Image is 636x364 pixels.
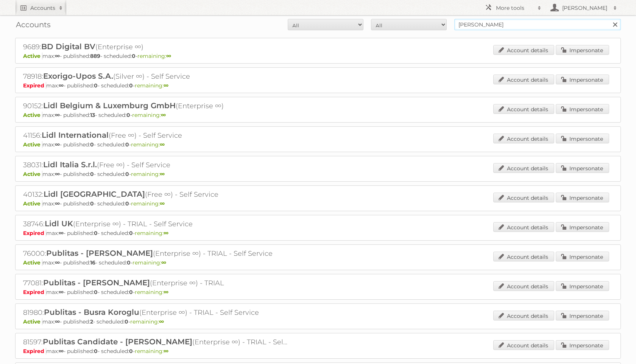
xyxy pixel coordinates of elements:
[166,53,171,59] strong: ∞
[23,337,288,347] h2: 81597: (Enterprise ∞) - TRIAL - Self Service
[55,318,60,325] strong: ∞
[556,75,609,84] a: Impersonate
[94,230,98,236] strong: 0
[160,141,165,148] strong: ∞
[55,259,60,266] strong: ∞
[556,222,609,232] a: Impersonate
[556,104,609,114] a: Impersonate
[41,42,95,51] span: BD Digital BV
[160,200,165,207] strong: ∞
[30,4,55,12] h2: Accounts
[59,82,64,89] strong: ∞
[46,249,153,258] span: Publitas - [PERSON_NAME]
[493,252,554,261] a: Account details
[23,230,613,236] p: max: - published: - scheduled: -
[23,308,288,317] h2: 81980: (Enterprise ∞) - TRIAL - Self Service
[55,171,60,177] strong: ∞
[23,289,613,296] p: max: - published: - scheduled: -
[43,72,113,81] span: Exorigo-Upos S.A.
[131,141,165,148] span: remaining:
[23,141,613,148] p: max: - published: - scheduled: -
[164,230,168,236] strong: ∞
[90,53,100,59] strong: 889
[94,348,98,355] strong: 0
[556,252,609,261] a: Impersonate
[556,281,609,291] a: Impersonate
[23,249,288,258] h2: 76000: (Enterprise ∞) - TRIAL - Self Service
[55,112,60,118] strong: ∞
[55,53,60,59] strong: ∞
[556,45,609,55] a: Impersonate
[493,222,554,232] a: Account details
[129,289,133,296] strong: 0
[23,72,288,81] h2: 78918: (Silver ∞) - Self Service
[59,230,64,236] strong: ∞
[94,289,98,296] strong: 0
[161,112,166,118] strong: ∞
[493,163,554,173] a: Account details
[135,348,168,355] span: remaining:
[493,45,554,55] a: Account details
[493,104,554,114] a: Account details
[90,141,94,148] strong: 0
[556,311,609,320] a: Impersonate
[23,200,42,207] span: Active
[59,348,64,355] strong: ∞
[556,134,609,143] a: Impersonate
[90,200,94,207] strong: 0
[493,340,554,350] a: Account details
[129,230,133,236] strong: 0
[560,4,609,12] h2: [PERSON_NAME]
[164,82,168,89] strong: ∞
[493,281,554,291] a: Account details
[23,219,288,229] h2: 38746: (Enterprise ∞) - TRIAL - Self Service
[23,171,613,177] p: max: - published: - scheduled: -
[125,141,129,148] strong: 0
[23,289,46,296] span: Expired
[23,53,613,59] p: max: - published: - scheduled: -
[23,318,613,325] p: max: - published: - scheduled: -
[23,259,42,266] span: Active
[160,171,165,177] strong: ∞
[159,318,164,325] strong: ∞
[23,171,42,177] span: Active
[90,318,93,325] strong: 2
[23,82,613,89] p: max: - published: - scheduled: -
[23,318,42,325] span: Active
[125,318,128,325] strong: 0
[556,193,609,202] a: Impersonate
[23,259,613,266] p: max: - published: - scheduled: -
[42,131,109,140] span: Lidl International
[90,259,95,266] strong: 16
[129,82,133,89] strong: 0
[43,278,150,287] span: Publitas - [PERSON_NAME]
[59,289,64,296] strong: ∞
[23,141,42,148] span: Active
[556,163,609,173] a: Impersonate
[23,42,288,52] h2: 9689: (Enterprise ∞)
[137,53,171,59] span: remaining:
[125,200,129,207] strong: 0
[164,289,168,296] strong: ∞
[493,134,554,143] a: Account details
[23,101,288,111] h2: 90152: (Enterprise ∞)
[493,311,554,320] a: Account details
[125,171,129,177] strong: 0
[90,171,94,177] strong: 0
[127,259,131,266] strong: 0
[164,348,168,355] strong: ∞
[23,53,42,59] span: Active
[23,190,288,199] h2: 40132: (Free ∞) - Self Service
[45,219,73,228] span: Lidl UK
[90,112,95,118] strong: 13
[94,82,98,89] strong: 0
[131,200,165,207] span: remaining:
[23,82,46,89] span: Expired
[556,340,609,350] a: Impersonate
[23,348,613,355] p: max: - published: - scheduled: -
[23,348,46,355] span: Expired
[135,82,168,89] span: remaining:
[130,318,164,325] span: remaining:
[43,337,192,346] span: Publitas Candidate - [PERSON_NAME]
[131,171,165,177] span: remaining:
